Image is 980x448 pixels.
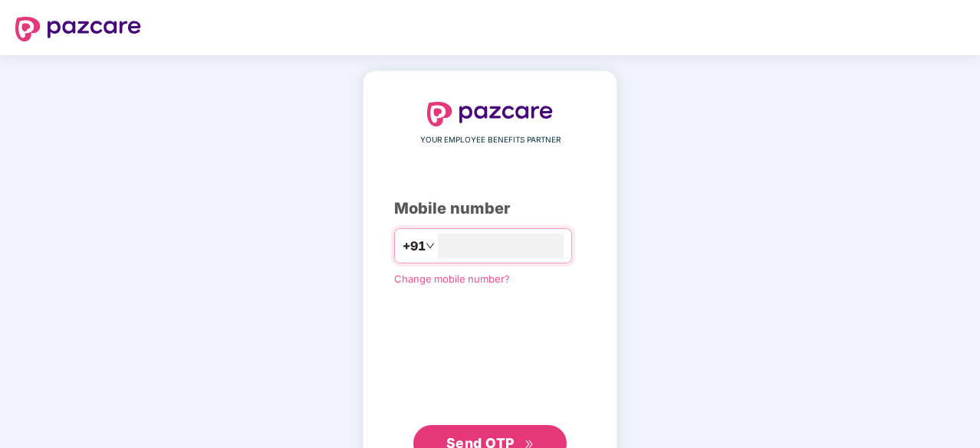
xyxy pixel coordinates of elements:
a: Change mobile number? [394,273,510,285]
span: down [426,241,435,250]
div: Mobile number [394,197,586,221]
span: +91 [403,237,426,256]
span: YOUR EMPLOYEE BENEFITS PARTNER [420,134,561,146]
img: logo [427,102,553,126]
img: logo [15,17,141,41]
